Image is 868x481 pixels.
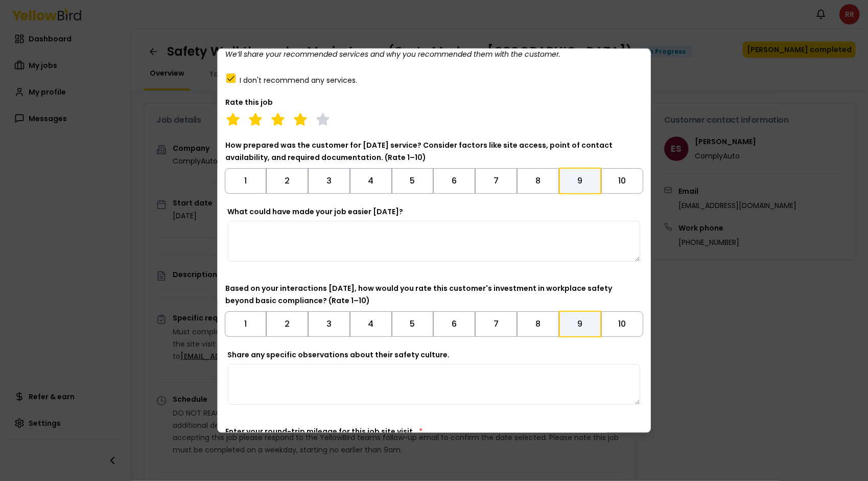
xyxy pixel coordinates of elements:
button: Toggle 4 [350,311,392,336]
button: Toggle 1 [225,311,267,336]
button: Toggle 5 [392,311,434,336]
button: Toggle 7 [475,311,517,336]
button: Toggle 4 [350,168,392,193]
label: How prepared was the customer for [DATE] service? Consider factors like site access, point of con... [226,140,613,162]
i: We’ll share your recommended services and why you recommended them with the customer. [226,49,561,59]
label: Rate this job [226,97,273,107]
button: Toggle 10 [602,168,644,193]
button: Toggle 3 [308,311,350,336]
button: Toggle 9 [559,167,602,194]
button: Toggle 5 [392,168,434,193]
button: Toggle 2 [267,311,309,336]
label: Share any specific observations about their safety culture. [228,349,450,359]
label: I don't recommend any services. [240,76,358,83]
button: Toggle 3 [308,168,350,193]
button: Toggle 9 [559,310,602,337]
button: Toggle 6 [434,168,476,193]
button: Toggle 2 [267,168,309,193]
button: Toggle 7 [475,168,517,193]
button: Toggle 1 [225,168,267,193]
button: Toggle 10 [602,311,644,336]
button: Toggle 8 [517,311,559,336]
label: Enter your round-trip mileage for this job site visit. [226,426,423,436]
button: Toggle 8 [517,168,559,193]
label: What could have made your job easier [DATE]? [228,206,404,216]
button: Toggle 6 [434,311,476,336]
label: Based on your interactions [DATE], how would you rate this customer's investment in workplace saf... [226,283,613,305]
